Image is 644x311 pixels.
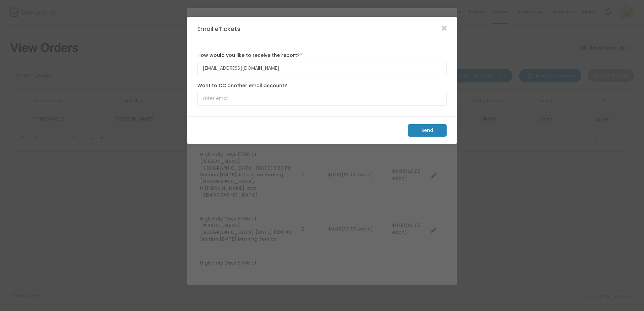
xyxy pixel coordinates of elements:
input: Enter email [197,92,447,106]
label: How would you like to receive the report? [197,52,447,59]
label: Want to CC another email account? [197,82,447,89]
input: Enter email [197,62,447,75]
m-button: Send [408,124,447,137]
m-panel-header: Email eTickets [187,17,457,41]
m-panel-title: Email eTickets [194,24,244,33]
